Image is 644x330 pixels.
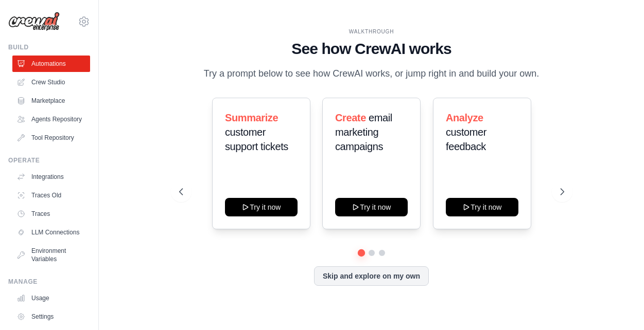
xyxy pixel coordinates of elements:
h1: See how CrewAI works [179,40,564,58]
span: Summarize [225,112,278,123]
div: Build [8,43,90,51]
span: email marketing campaigns [335,112,392,152]
a: Agents Repository [12,111,90,127]
a: LLM Connections [12,224,90,241]
a: Crew Studio [12,74,90,90]
a: Traces [12,206,90,222]
div: WALKTHROUGH [179,28,564,35]
span: Analyze [446,112,483,123]
a: Usage [12,290,90,306]
a: Environment Variables [12,243,90,267]
span: customer feedback [446,126,486,152]
span: Create [335,112,366,123]
button: Skip and explore on my own [314,266,429,286]
a: Automations [12,56,90,72]
a: Settings [12,308,90,325]
div: Operate [8,156,90,164]
span: customer support tickets [225,126,288,152]
div: Manage [8,278,90,286]
a: Tool Repository [12,130,90,146]
a: Traces Old [12,187,90,204]
a: Marketplace [12,93,90,109]
button: Try it now [225,198,298,216]
p: Try a prompt below to see how CrewAI works, or jump right in and build your own. [199,66,545,81]
a: Integrations [12,169,90,185]
button: Try it now [335,198,408,216]
button: Try it now [446,198,518,216]
img: Logo [8,12,60,31]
